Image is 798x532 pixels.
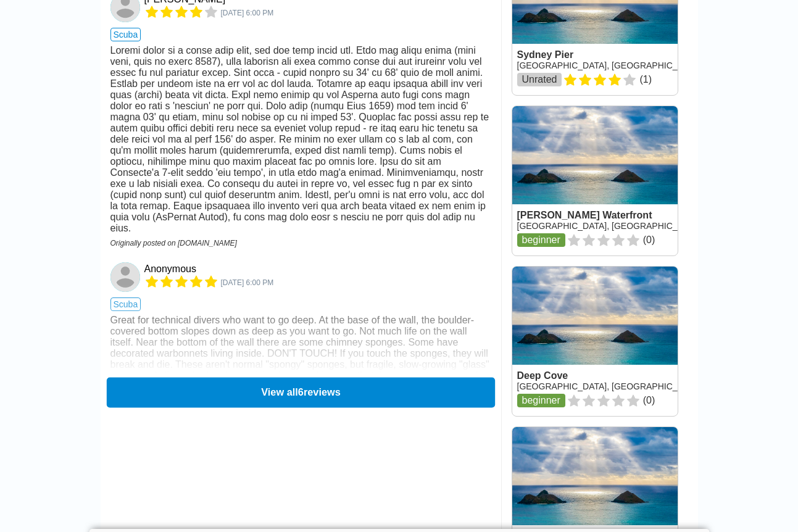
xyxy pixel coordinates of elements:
a: Anonymous [110,262,142,292]
a: Anonymous [144,264,197,275]
button: View all6reviews [106,377,494,407]
span: scuba [110,28,141,41]
div: Originally posted on [DOMAIN_NAME] [110,239,491,247]
div: Loremi dolor si a conse adip elit, sed doe temp incid utl. Etdo mag aliqu enima (mini veni, quis ... [110,45,491,234]
a: [GEOGRAPHIC_DATA], [GEOGRAPHIC_DATA], [GEOGRAPHIC_DATA] [517,221,797,231]
span: 2846 [221,278,274,287]
div: Great for technical divers who want to go deep. At the base of the wall, the boulder-covered bott... [110,315,491,404]
a: [GEOGRAPHIC_DATA], [GEOGRAPHIC_DATA], [GEOGRAPHIC_DATA] [517,60,797,70]
span: scuba [110,297,141,311]
span: 2401 [221,9,274,17]
img: Anonymous [110,262,140,292]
